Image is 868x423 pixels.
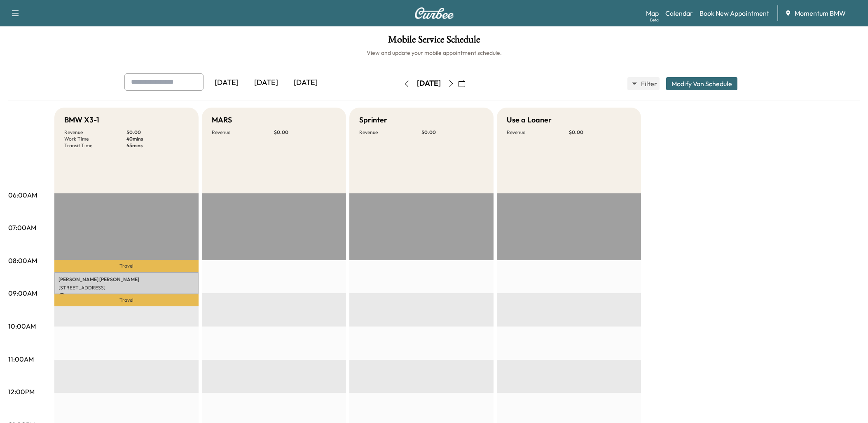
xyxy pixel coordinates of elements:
div: Beta [650,17,659,23]
a: Book New Appointment [700,8,769,18]
img: Curbee Logo [414,7,454,19]
p: [STREET_ADDRESS] [58,284,194,291]
a: MapBeta [646,8,659,18]
div: [DATE] [286,73,325,92]
h5: Sprinter [359,114,387,126]
p: [PERSON_NAME] [PERSON_NAME] [58,276,194,283]
p: Work Time [64,136,126,142]
p: Travel [54,294,199,307]
p: Revenue [507,129,569,136]
button: Modify Van Schedule [666,77,737,90]
p: Revenue [359,129,421,136]
p: 45 mins [126,142,189,149]
h5: MARS [212,114,232,126]
div: [DATE] [207,73,246,92]
p: $ 0.00 [126,129,189,136]
p: 11:00AM [8,354,34,364]
p: $ 0.00 [274,129,336,136]
p: 10:00AM [8,321,36,331]
p: Revenue [212,129,274,136]
p: $ 0.00 [421,129,484,136]
p: 40 mins [126,136,189,142]
h6: View and update your mobile appointment schedule. [8,49,860,57]
span: Momentum BMW [795,8,846,18]
p: Revenue [64,129,126,136]
h1: Mobile Service Schedule [8,35,860,49]
p: 12:00PM [8,387,35,397]
div: [DATE] [417,78,441,89]
button: Filter [627,77,660,90]
p: 06:00AM [8,190,37,200]
p: Transit Time [64,142,126,149]
a: Calendar [665,8,693,18]
p: USD 0.00 [58,293,194,300]
p: 09:00AM [8,288,37,298]
p: Travel [54,260,199,272]
p: 07:00AM [8,223,36,233]
p: $ 0.00 [569,129,631,136]
p: 08:00AM [8,256,37,266]
div: [DATE] [246,73,286,92]
span: Filter [641,79,656,89]
h5: BMW X3-1 [64,114,99,126]
h5: Use a Loaner [507,114,552,126]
